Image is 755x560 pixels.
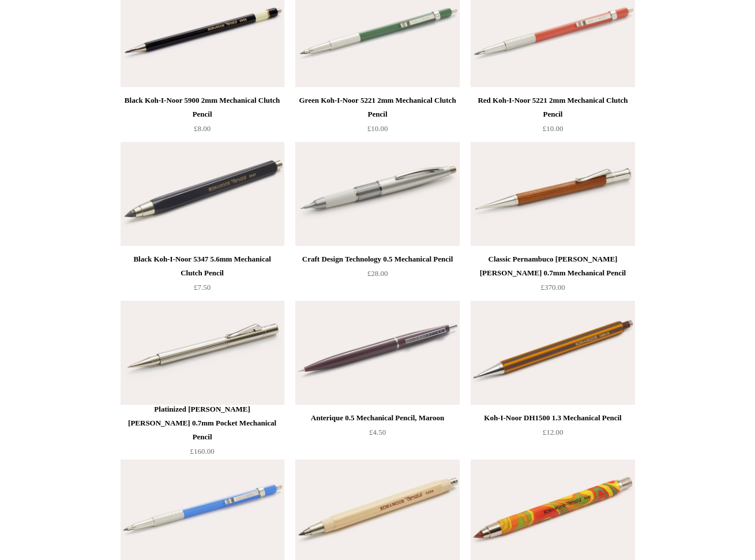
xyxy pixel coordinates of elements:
span: £10.00 [367,124,388,133]
a: Black Koh-I-Noor 5347 5.6mm Mechanical Clutch Pencil Black Koh-I-Noor 5347 5.6mm Mechanical Clutc... [121,142,284,246]
div: Black Koh-I-Noor 5900 2mm Mechanical Clutch Pencil [123,94,281,121]
img: Platinized Graf Von Faber-Castell 0.7mm Pocket Mechanical Pencil [121,301,284,405]
a: Koh-I-Noor DH1500 1.3 Mechanical Pencil £12.00 [471,411,634,458]
a: Anterique 0.5 Mechanical Pencil, Maroon Anterique 0.5 Mechanical Pencil, Maroon [295,301,459,405]
img: Craft Design Technology 0.5 Mechanical Pencil [295,142,459,246]
div: Green Koh-I-Noor 5221 2mm Mechanical Clutch Pencil [298,94,456,121]
span: £10.00 [543,124,564,133]
a: Platinized [PERSON_NAME] [PERSON_NAME] 0.7mm Pocket Mechanical Pencil £160.00 [121,402,284,458]
a: Anterique 0.5 Mechanical Pencil, Maroon £4.50 [295,411,459,458]
span: £7.50 [194,283,211,292]
img: Classic Pernambuco Graf Von Faber-Castell 0.7mm Mechanical Pencil [471,142,634,246]
div: Anterique 0.5 Mechanical Pencil, Maroon [298,411,456,425]
img: Koh-I-Noor DH1500 1.3 Mechanical Pencil [471,301,634,405]
span: £370.00 [540,283,565,292]
span: £28.00 [367,269,388,278]
a: Classic Pernambuco [PERSON_NAME] [PERSON_NAME] 0.7mm Mechanical Pencil £370.00 [471,252,634,300]
a: Platinized Graf Von Faber-Castell 0.7mm Pocket Mechanical Pencil Platinized Graf Von Faber-Castel... [121,301,284,405]
a: Black Koh-I-Noor 5347 5.6mm Mechanical Clutch Pencil £7.50 [121,252,284,300]
div: Craft Design Technology 0.5 Mechanical Pencil [298,252,456,266]
a: Craft Design Technology 0.5 Mechanical Pencil Craft Design Technology 0.5 Mechanical Pencil [295,142,459,246]
a: Koh-I-Noor DH1500 1.3 Mechanical Pencil Koh-I-Noor DH1500 1.3 Mechanical Pencil [471,301,634,405]
a: Classic Pernambuco Graf Von Faber-Castell 0.7mm Mechanical Pencil Classic Pernambuco Graf Von Fab... [471,142,634,246]
img: Black Koh-I-Noor 5347 5.6mm Mechanical Clutch Pencil [121,142,284,246]
div: Black Koh-I-Noor 5347 5.6mm Mechanical Clutch Pencil [123,252,281,280]
div: Red Koh-I-Noor 5221 2mm Mechanical Clutch Pencil [474,94,632,121]
span: £12.00 [543,428,564,436]
div: Platinized [PERSON_NAME] [PERSON_NAME] 0.7mm Pocket Mechanical Pencil [123,402,281,444]
a: Black Koh-I-Noor 5900 2mm Mechanical Clutch Pencil £8.00 [121,94,284,141]
span: £4.50 [369,428,386,436]
a: Green Koh-I-Noor 5221 2mm Mechanical Clutch Pencil £10.00 [295,94,459,141]
div: Classic Pernambuco [PERSON_NAME] [PERSON_NAME] 0.7mm Mechanical Pencil [474,252,632,280]
a: Craft Design Technology 0.5 Mechanical Pencil £28.00 [295,252,459,300]
span: £160.00 [190,447,214,456]
img: Anterique 0.5 Mechanical Pencil, Maroon [295,301,459,405]
span: £8.00 [194,124,211,133]
a: Red Koh-I-Noor 5221 2mm Mechanical Clutch Pencil £10.00 [471,94,634,141]
div: Koh-I-Noor DH1500 1.3 Mechanical Pencil [474,411,632,425]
